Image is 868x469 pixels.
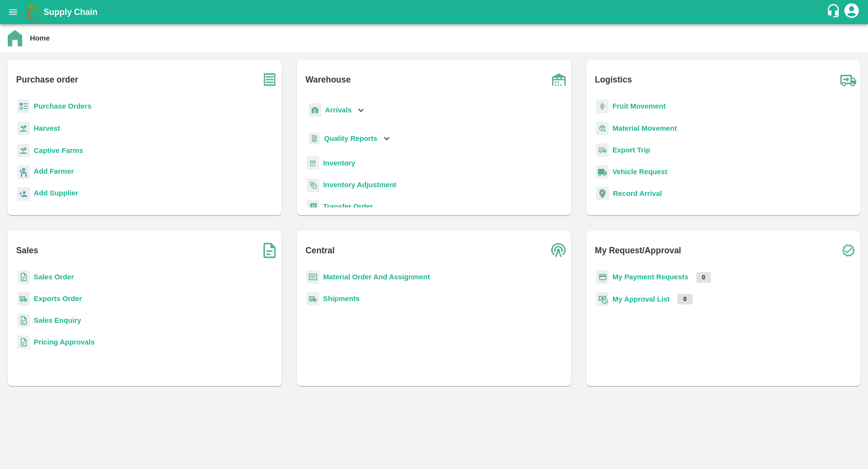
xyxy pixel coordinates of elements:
[595,73,632,86] b: Logistics
[596,270,609,284] img: payment
[43,5,826,19] a: Supply Chain
[596,121,609,136] img: material
[547,238,571,262] img: central
[16,73,78,86] b: Purchase order
[258,68,282,92] img: purchase
[24,2,43,22] img: logo
[826,3,843,21] div: customer-support
[307,178,319,192] img: inventory
[34,317,81,324] a: Sales Enquiry
[307,200,319,214] img: whTransfer
[612,295,670,303] a: My Approval List
[307,292,319,306] img: shipments
[34,188,78,201] a: Add Supplier
[612,273,689,281] a: My Payment Requests
[34,338,95,346] a: Pricing Approvals
[325,106,352,114] b: Arrivals
[309,103,321,117] img: whArrival
[696,272,711,283] p: 0
[17,143,30,158] img: harvest
[613,190,662,197] a: Record Arrival
[307,129,392,149] div: Quality Reports
[34,273,74,281] a: Sales Order
[34,124,60,132] a: Harvest
[17,166,30,179] img: farmer
[30,34,50,42] b: Home
[596,99,609,113] img: fruit
[596,143,609,157] img: delivery
[34,166,74,179] a: Add Farmer
[258,238,282,262] img: soSales
[323,181,396,189] a: Inventory Adjustment
[547,68,571,92] img: warehouse
[34,167,74,175] b: Add Farmer
[306,73,351,86] b: Warehouse
[43,7,97,17] b: Supply Chain
[17,99,30,113] img: reciept
[323,159,355,167] a: Inventory
[34,295,82,303] a: Exports Order
[34,147,83,154] a: Captive Farms
[307,99,366,121] div: Arrivals
[612,146,650,154] a: Export Trip
[323,203,373,210] a: Transfer Order
[17,314,30,328] img: sales
[17,121,30,136] img: harvest
[34,102,92,110] a: Purchase Orders
[323,295,360,303] a: Shipments
[324,135,378,142] b: Quality Reports
[17,335,30,349] img: sales
[309,133,320,145] img: qualityReport
[612,124,677,132] a: Material Movement
[612,168,667,176] a: Vehicle Request
[2,1,24,23] button: open drawer
[836,238,860,262] img: check
[596,292,609,306] img: approval
[596,165,609,179] img: vehicle
[596,187,609,200] img: recordArrival
[323,273,430,281] a: Material Order And Assignment
[16,244,39,257] b: Sales
[306,244,335,257] b: Central
[8,30,22,46] img: home
[612,102,666,110] a: Fruit Movement
[678,294,692,304] p: 0
[595,244,681,257] b: My Request/Approval
[34,189,78,197] b: Add Supplier
[307,270,319,284] img: centralMaterial
[307,156,319,170] img: whInventory
[843,2,860,22] div: account of current user
[17,187,30,201] img: supplier
[836,68,860,92] img: truck
[17,292,30,306] img: shipments
[17,270,30,284] img: sales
